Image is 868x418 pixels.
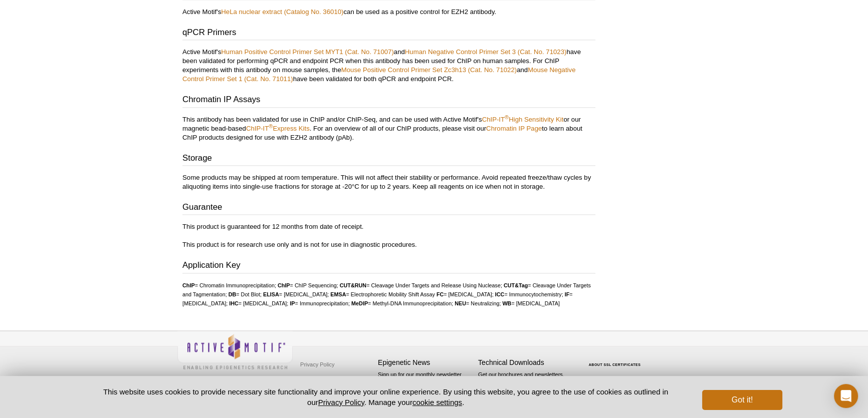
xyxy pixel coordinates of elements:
[182,282,591,297] li: = Cleavage Under Targets and Tagmentation;
[229,291,262,297] li: = Dot Blot;
[589,363,641,366] a: ABOUT SSL CERTIFICATES
[278,282,290,288] strong: ChIP
[504,282,528,288] strong: CUT&Tag
[478,358,573,367] h4: Technical Downloads
[182,282,276,288] li: = Chromatin Immunoprecipitation;
[565,291,570,297] strong: IF
[437,291,494,297] li: = [MEDICAL_DATA];
[298,372,350,387] a: Terms & Conditions
[405,48,567,56] a: Human Negative Control Primer Set 3 (Cat. No. 71023)
[455,300,466,306] strong: NEU
[834,384,858,408] div: Open Intercom Messenger
[182,115,595,142] p: This antibody has been validated for use in ChIP and/or ChIP-Seq, and can be used with Active Mot...
[86,386,686,407] p: This website uses cookies to provide necessary site functionality and improve your online experie...
[182,282,195,288] strong: ChIP
[340,282,502,288] li: = Cleavage Under Targets and Release Using Nuclease;
[495,291,505,297] strong: ICC
[702,390,782,410] button: Got it!
[478,370,573,396] p: Get our brochures and newsletters, or request them by mail.
[298,357,337,372] a: Privacy Policy
[318,398,364,406] a: Privacy Policy
[290,300,350,306] li: = Immunoprecipitation;
[182,8,595,17] p: Active Motif's can be used as a positive control for EZH2 antibody.
[182,27,595,41] h3: qPCR Primers
[578,348,654,370] table: Click to Verify - This site chose Symantec SSL for secure e-commerce and confidential communicati...
[437,291,444,297] strong: FC
[182,152,595,166] h3: Storage
[278,282,338,288] li: = ChIP Sequencing;
[182,222,595,249] p: This product is guaranteed for 12 months from date of receipt. This product is for research use o...
[502,300,560,306] li: = [MEDICAL_DATA]
[482,116,564,123] a: ChIP-IT®High Sensitivity Kit
[263,291,279,297] strong: ELISA
[263,291,329,297] li: = [MEDICAL_DATA];
[378,370,473,404] p: Sign up for our monthly newsletter highlighting recent publications in the field of epigenetics.
[269,123,273,129] sup: ®
[246,125,310,132] a: ChIP-IT®Express Kits
[229,300,288,306] li: = [MEDICAL_DATA];
[182,259,595,273] h3: Application Key
[330,291,346,297] strong: EMSA
[340,282,366,288] strong: CUT&RUN
[341,66,517,74] a: Mouse Positive Control Primer Set Zc3h13 (Cat. No. 71022)
[290,300,295,306] strong: IP
[412,398,462,406] button: cookie settings
[182,173,595,191] p: Some products may be shipped at room temperature. This will not affect their stability or perform...
[221,8,343,16] a: HeLa nuclear extract (Catalog No. 36010)
[455,300,501,306] li: = Neutralizing;
[330,291,435,297] li: = Electrophoretic Mobility Shift Assay
[351,300,453,306] li: = Methyl-DNA Immunoprecipitation;
[177,331,293,371] img: Active Motif,
[495,291,563,297] li: = Immunocytochemistry;
[182,201,595,215] h3: Guarantee
[229,291,237,297] strong: DB
[378,358,473,367] h4: Epigenetic News
[505,114,509,120] sup: ®
[182,291,573,306] li: = [MEDICAL_DATA];
[486,125,542,132] a: Chromatin IP Page
[221,48,393,56] a: Human Positive Control Primer Set MYT1 (Cat. No. 71007)
[351,300,368,306] strong: MeDIP
[502,300,511,306] strong: WB
[182,94,595,108] h3: Chromatin IP Assays
[229,300,239,306] strong: IHC
[182,48,595,84] p: Active Motif's and have been validated for performing qPCR and endpoint PCR when this antibody ha...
